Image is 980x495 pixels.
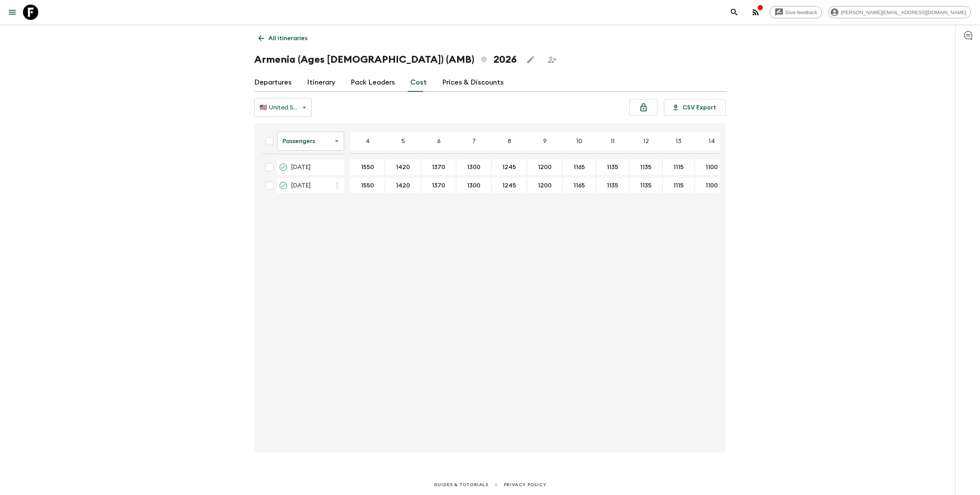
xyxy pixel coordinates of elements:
[543,137,547,146] p: 9
[493,178,525,193] button: 1245
[837,10,970,15] span: [PERSON_NAME][EMAIL_ADDRESS][DOMAIN_NAME]
[504,480,546,489] a: Privacy Policy
[421,178,456,193] div: 04 Oct 2026; 6
[611,137,615,146] p: 11
[434,480,488,489] a: Guides & Tutorials
[644,137,649,146] p: 12
[262,134,277,149] div: Select all
[254,73,292,92] a: Departures
[387,178,419,193] button: 1420
[279,181,288,190] svg: Proposed
[563,178,596,193] div: 04 Oct 2026; 10
[629,178,663,193] div: 04 Oct 2026; 12
[254,31,312,46] a: All itineraries
[492,160,527,175] div: 14 Jun 2026; 8
[631,178,661,193] button: 1135
[423,160,454,175] button: 1370
[279,163,288,172] svg: Proposed
[781,10,822,15] span: Give feedback
[527,178,563,193] div: 04 Oct 2026; 9
[254,97,312,118] div: 🇺🇸 United States Dollar (USD)
[291,181,311,190] span: [DATE]
[254,52,517,67] h1: Armenia (Ages [DEMOGRAPHIC_DATA]) (AMB) 2026
[629,160,663,175] div: 14 Jun 2026; 12
[385,178,421,193] div: 04 Oct 2026; 5
[458,160,490,175] button: 1300
[423,178,454,193] button: 1370
[564,178,594,193] button: 1165
[421,160,456,175] div: 14 Jun 2026; 6
[664,160,693,175] button: 1115
[598,160,627,175] button: 1135
[663,178,695,193] div: 04 Oct 2026; 13
[664,178,693,193] button: 1115
[442,73,504,92] a: Prices & Discounts
[696,178,727,193] button: 1100
[437,137,441,146] p: 6
[676,137,681,146] p: 13
[350,160,385,175] div: 14 Jun 2026; 4
[385,160,421,175] div: 14 Jun 2026; 5
[529,160,561,175] button: 1200
[596,178,629,193] div: 04 Oct 2026; 11
[387,160,419,175] button: 1420
[277,130,344,152] div: Passengers
[410,73,427,92] a: Cost
[563,160,596,175] div: 14 Jun 2026; 10
[529,178,561,193] button: 1200
[596,160,629,175] div: 14 Jun 2026; 11
[268,34,307,43] p: All itineraries
[291,163,311,172] span: [DATE]
[564,160,594,175] button: 1165
[456,178,492,193] div: 04 Oct 2026; 7
[695,178,729,193] div: 04 Oct 2026; 14
[695,160,729,175] div: 14 Jun 2026; 14
[631,160,661,175] button: 1135
[727,5,742,20] button: search adventures
[5,5,20,20] button: menu
[629,99,658,116] button: Unlock costs
[709,137,715,146] p: 14
[598,178,627,193] button: 1135
[508,137,511,146] p: 8
[664,99,726,116] button: CSV Export
[456,160,492,175] div: 14 Jun 2026; 7
[351,73,395,92] a: Pack Leaders
[663,160,695,175] div: 14 Jun 2026; 13
[577,137,582,146] p: 10
[401,137,405,146] p: 5
[352,178,383,193] button: 1550
[828,6,971,18] div: [PERSON_NAME][EMAIL_ADDRESS][DOMAIN_NAME]
[769,6,822,18] a: Give feedback
[352,160,383,175] button: 1550
[458,178,490,193] button: 1300
[523,52,538,67] button: Edit this itinerary
[366,137,370,146] p: 4
[350,178,385,193] div: 04 Oct 2026; 4
[696,160,727,175] button: 1100
[307,73,335,92] a: Itinerary
[472,137,476,146] p: 7
[493,160,525,175] button: 1245
[544,52,560,67] span: Share this itinerary
[492,178,527,193] div: 04 Oct 2026; 8
[527,160,563,175] div: 14 Jun 2026; 9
